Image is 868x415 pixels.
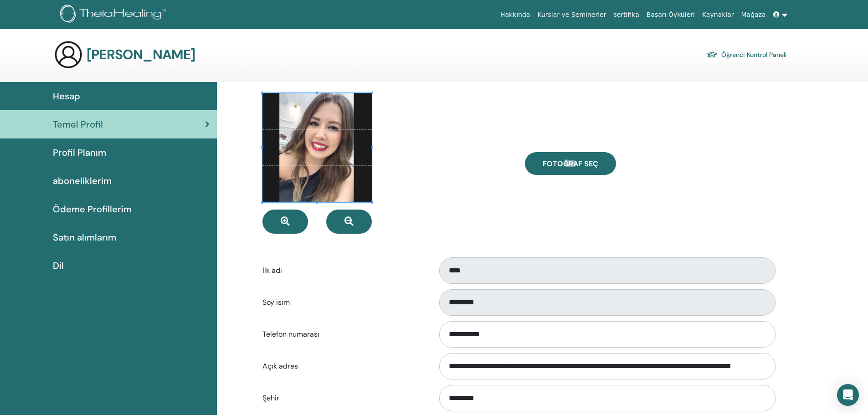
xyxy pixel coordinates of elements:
img: graduation-cap.svg [707,51,718,59]
label: Soy isim [256,294,431,311]
label: İlk adı [256,262,431,279]
a: Mağaza [737,6,769,23]
label: Telefon numarası [256,326,431,343]
a: Öğrenci Kontrol Paneli [707,48,787,61]
h3: [PERSON_NAME] [87,46,195,63]
img: logo.png [60,5,169,25]
div: Open Intercom Messenger [837,384,859,406]
span: Hesap [53,89,80,103]
span: Profil Planım [53,146,106,159]
span: Ödeme Profillerim [53,202,132,216]
a: Kaynaklar [699,6,738,23]
label: Açık adres [256,358,431,375]
a: Başarı Öyküleri [643,6,699,23]
img: generic-user-icon.jpg [54,40,83,69]
span: Satın alımlarım [53,231,116,244]
span: aboneliklerim [53,174,112,188]
a: Kurslar ve Seminerler [534,6,610,23]
label: Şehir [256,389,431,407]
a: sertifika [610,6,642,23]
span: Temel Profil [53,118,103,131]
span: Dil [53,259,64,272]
a: Hakkında [497,6,534,23]
span: Fotoğraf seç [543,159,598,169]
input: Fotoğraf seç [565,160,576,167]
